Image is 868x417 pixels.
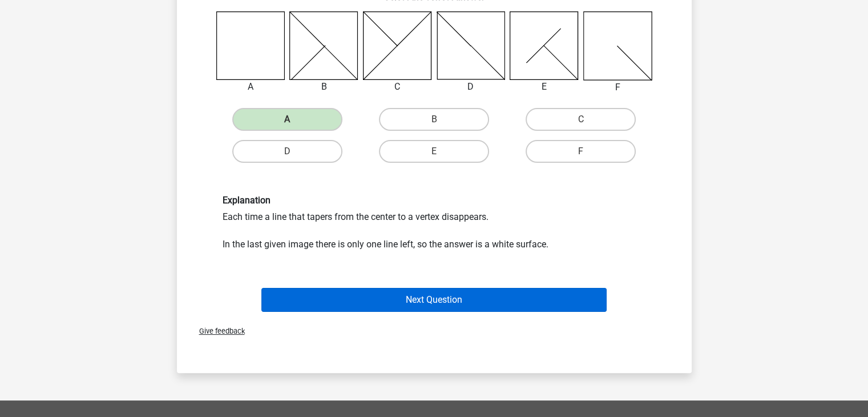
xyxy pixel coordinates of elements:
[575,81,661,94] div: F
[379,108,489,131] label: B
[501,80,587,94] div: E
[208,80,294,94] div: A
[526,108,636,131] label: C
[261,288,607,312] button: Next Question
[214,195,655,251] div: Each time a line that tapers from the center to a vertex disappears. In the last given image ther...
[232,108,342,131] label: A
[232,140,342,163] label: D
[281,80,367,94] div: B
[428,80,514,94] div: D
[379,140,489,163] label: E
[526,140,636,163] label: F
[223,195,646,206] h6: Explanation
[354,80,441,94] div: C
[190,327,245,335] span: Give feedback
